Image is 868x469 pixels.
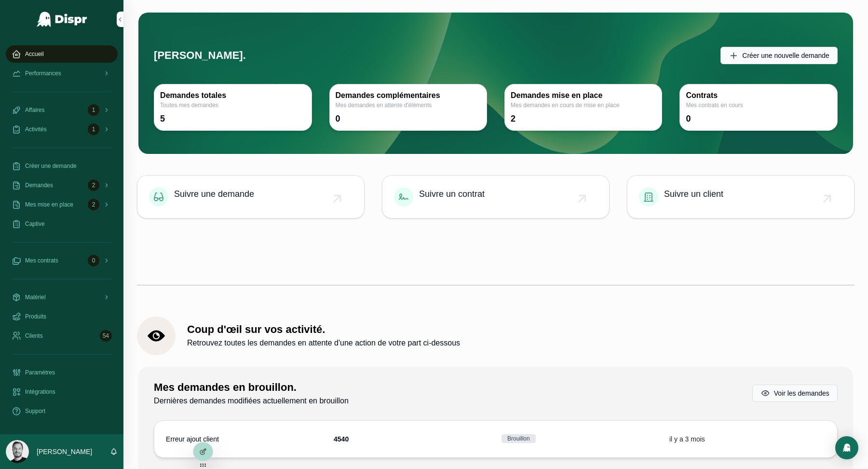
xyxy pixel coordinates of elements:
[88,255,99,266] div: 0
[6,121,118,138] a: Activités1
[507,434,530,443] div: Brouillon
[752,385,838,402] button: Voir les demandes
[6,308,118,325] a: Produits
[37,447,92,456] p: [PERSON_NAME]
[160,101,305,109] span: Toutes mes demandes
[137,246,854,246] img: 35805-banner-empty.png
[686,90,831,101] h3: Contrats
[511,113,515,124] div: 2
[88,104,99,116] div: 1
[627,176,854,218] a: Suivre un client
[25,407,45,415] span: Support
[187,337,460,349] span: Retrouvez toutes les demandes en attente d'une action de votre part ci-dessous
[154,395,349,407] span: Dernières demandes modifiées actuellement en brouillon
[742,51,829,60] span: Créer une nouvelle demande
[25,220,45,228] span: Captive
[25,125,47,133] span: Activités
[511,101,656,109] span: Mes demandes en cours de mise en place
[835,436,858,459] div: Open Intercom Messenger
[419,187,485,201] span: Suivre un contrat
[137,176,364,218] a: Suivre une demande
[25,257,58,264] span: Mes contrats
[88,199,99,210] div: 2
[6,252,118,269] a: Mes contrats0
[187,322,460,337] h1: Coup d'œil sur vos activité.
[154,48,246,63] h1: [PERSON_NAME].
[6,383,118,400] a: Intégrations
[6,327,118,345] a: Clients54
[6,101,118,119] a: Affaires1
[6,157,118,175] a: Créer une demande
[25,69,61,77] span: Performances
[686,101,831,109] span: Mes contrats en cours
[336,101,481,109] span: Mes demandes en attente d'éléments
[25,181,53,189] span: Demandes
[25,293,46,301] span: Matériel
[720,47,838,64] button: Créer une nouvelle demande
[6,177,118,194] a: Demandes2
[511,90,656,101] h3: Demandes mise en place
[25,388,55,396] span: Intégrations
[336,113,340,124] div: 0
[25,313,46,320] span: Produits
[669,434,705,444] p: il y a 3 mois
[36,12,88,27] img: App logo
[25,50,44,58] span: Accueil
[6,289,118,306] a: Matériel
[336,90,481,101] h3: Demandes complémentaires
[160,113,165,124] div: 5
[25,106,44,114] span: Affaires
[6,215,118,233] a: Captive
[334,435,349,443] strong: 4540
[88,124,99,135] div: 1
[686,113,691,124] div: 0
[6,45,118,63] a: Accueil
[382,176,609,218] a: Suivre un contrat
[6,402,118,420] a: Support
[154,380,349,395] h1: Mes demandes en brouillon.
[6,196,118,213] a: Mes mise en place2
[774,388,829,398] span: Voir les demandes
[174,187,254,201] span: Suivre une demande
[160,90,305,101] h3: Demandes totales
[25,162,77,170] span: Créer une demande
[88,179,99,191] div: 2
[664,187,723,201] span: Suivre un client
[100,330,112,342] div: 54
[6,65,118,82] a: Performances
[166,434,219,444] span: Erreur ajout client
[25,332,43,340] span: Clients
[25,201,73,208] span: Mes mise en place
[6,364,118,381] a: Paramètres
[25,369,55,376] span: Paramètres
